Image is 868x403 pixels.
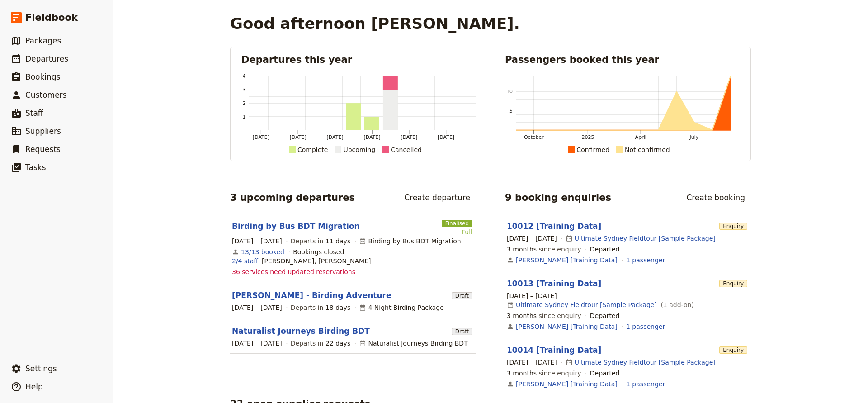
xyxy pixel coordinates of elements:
span: Departs in [291,339,350,348]
span: 36 services need updated reservations [232,267,355,276]
a: Birding by Bus BDT Migration [232,221,360,232]
span: [DATE] – [DATE] [507,358,557,367]
div: Full [442,228,472,237]
span: Help [25,382,43,391]
span: since enquiry [507,245,581,254]
tspan: October [524,134,544,140]
a: Ultimate Sydney Fieldtour [Sample Package] [516,300,657,309]
a: Naturalist Journeys Birding BDT [232,326,370,337]
span: 3 months [507,246,537,253]
span: Departs in [291,303,350,312]
div: Birding by Bus BDT Migration [359,237,461,246]
div: Departed [590,311,620,320]
div: Confirmed [576,144,609,155]
span: Requests [25,145,61,154]
span: Enquiry [719,280,747,287]
tspan: 3 [243,87,246,93]
a: [PERSON_NAME] [Training Data] [516,256,618,265]
span: Draft [452,328,472,335]
div: Not confirmed [625,144,670,155]
a: 2/4 staff [232,256,258,266]
span: Bookings [25,72,60,81]
div: Departed [590,369,620,378]
a: 10012 [Training Data] [507,222,601,231]
span: [DATE] – [DATE] [232,303,282,312]
span: 18 days [325,304,350,311]
tspan: [DATE] [438,134,454,140]
span: Draft [452,292,472,299]
a: 10014 [Training Data] [507,346,601,355]
span: Enquiry [719,223,747,230]
tspan: 2 [243,100,246,106]
span: Fieldbook [25,11,78,24]
span: Finalised [442,220,472,227]
tspan: 2025 [581,134,594,140]
span: Tasks [25,163,46,172]
h2: Passengers booked this year [505,53,740,66]
a: 10013 [Training Data] [507,279,601,288]
span: 22 days [325,340,350,347]
a: View the passengers for this booking [626,322,665,331]
a: View the passengers for this booking [626,256,665,265]
tspan: 1 [243,114,246,120]
div: Cancelled [391,144,422,155]
span: Departs in [291,237,350,246]
span: Staff [25,109,43,118]
tspan: 10 [506,89,513,95]
a: [PERSON_NAME] [Training Data] [516,379,618,389]
tspan: [DATE] [327,134,344,140]
tspan: [DATE] [363,134,380,140]
span: [DATE] – [DATE] [507,291,557,300]
span: Enquiry [719,346,747,354]
a: View the bookings for this departure [241,247,284,256]
span: Packages [25,36,61,45]
span: [DATE] – [DATE] [232,339,282,348]
tspan: [DATE] [401,134,417,140]
a: Ultimate Sydney Fieldtour [Sample Package] [575,358,716,367]
div: Upcoming [343,144,375,155]
div: Departed [590,245,620,254]
span: Customers [25,90,66,100]
span: ( 1 add-on ) [659,300,694,309]
span: 3 months [507,370,537,377]
tspan: 5 [509,108,513,114]
h2: Departures this year [241,53,476,66]
a: [PERSON_NAME] - Birding Adventure [232,290,391,301]
a: [PERSON_NAME] [Training Data] [516,322,618,331]
div: Complete [297,144,328,155]
span: 3 months [507,312,537,319]
span: [DATE] – [DATE] [507,234,557,243]
h1: Good afternoon [PERSON_NAME]. [230,14,520,33]
div: Naturalist Journeys Birding BDT [359,339,467,348]
tspan: July [689,134,699,140]
span: [DATE] – [DATE] [232,237,282,246]
tspan: [DATE] [290,134,307,140]
div: Bookings closed [293,247,344,256]
tspan: [DATE] [253,134,269,140]
tspan: April [635,134,646,140]
span: Settings [25,364,57,373]
span: Departures [25,54,68,63]
tspan: 4 [243,73,246,79]
div: 4 Night Birding Package [359,303,443,312]
a: Ultimate Sydney Fieldtour [Sample Package] [575,234,716,243]
span: since enquiry [507,311,581,320]
a: Create departure [398,190,476,205]
span: 11 days [325,237,350,245]
span: Roger, Brenda [262,256,371,266]
a: View the passengers for this booking [626,379,665,389]
h2: 9 booking enquiries [505,191,611,204]
h2: 3 upcoming departures [230,191,355,204]
a: Create booking [680,190,751,205]
span: Suppliers [25,127,61,136]
span: since enquiry [507,369,581,378]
